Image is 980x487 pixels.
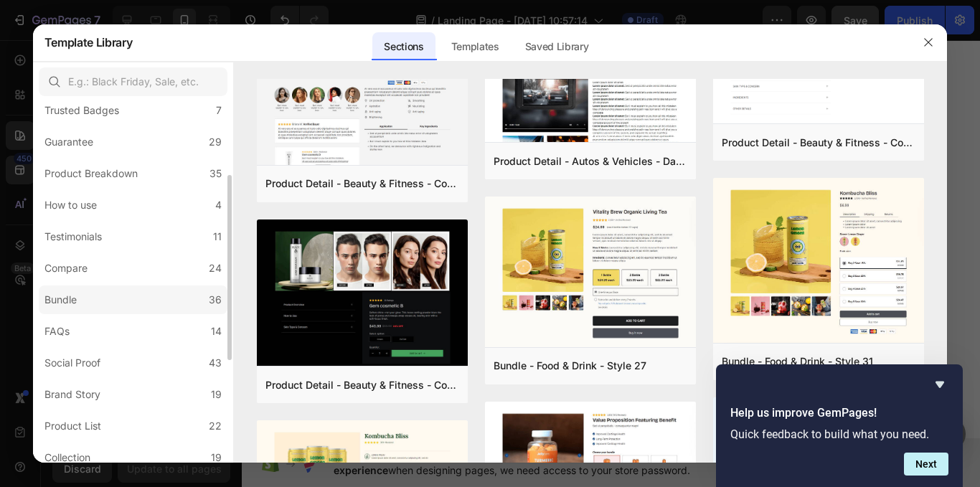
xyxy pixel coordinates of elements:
h2: Help us improve GemPages! [730,405,948,422]
div: 36 [209,291,222,308]
div: Saved Library [514,32,600,61]
div: 29 [209,133,222,151]
h2: Template Library [44,24,133,61]
img: bd31.png [713,178,924,345]
div: 4 [215,197,222,214]
div: Product Detail - Beauty & Fitness - Cosmetic - Style 18 [265,175,459,192]
div: 35 [209,165,222,182]
div: 22 [209,417,222,435]
div: Guarantee [44,133,93,151]
div: FAQs [44,323,70,340]
img: bd27.png [485,197,696,350]
div: Templates [440,32,511,61]
div: Drop element here [105,295,182,307]
div: Testimonials [44,228,102,245]
div: 19 [211,449,222,466]
div: Bundle - Food & Drink - Style 27 [494,357,646,374]
p: " " [1,133,268,151]
span: Add section [12,367,80,382]
p: Quick feedback to build what you need. [730,427,948,441]
div: Sections [372,32,435,61]
div: Product Detail - Beauty & Fitness - Cosmetic - Style 17 [265,377,459,394]
div: Trusted Badges [44,102,119,119]
p: Button [17,207,46,225]
div: Collection [44,449,90,466]
input: E.g.: Black Friday, Sale, etc. [39,67,227,96]
div: Product Breakdown [44,165,138,182]
button: Hide survey [931,376,948,393]
div: Compare [44,260,88,277]
div: 43 [209,354,222,372]
div: 7 [216,102,222,119]
div: Bundle [44,291,77,308]
div: How to use [44,197,97,214]
div: 19 [211,386,222,403]
div: Bundle - Food & Drink - Style 31 [722,353,873,370]
div: Product Detail - Beauty & Fitness - Cosmetic - Style 16 [722,134,915,151]
strong: 30-Second Anxiety Relief — See for Yourself! [5,136,220,148]
div: Social Proof [44,354,100,372]
div: 14 [211,323,222,340]
div: Help us improve GemPages! [730,376,948,476]
div: Product Detail - Autos & Vehicles - Dash Cam - Style 36 [494,153,687,170]
div: Brand Story [44,386,100,403]
img: pr12.png [257,219,468,369]
div: 24 [209,260,222,277]
div: Product List [44,417,101,435]
div: 11 [213,228,222,245]
button: Next question [904,453,948,476]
